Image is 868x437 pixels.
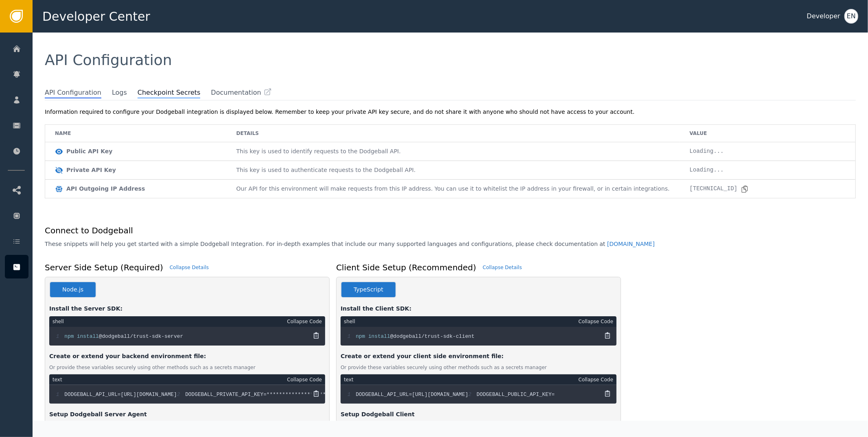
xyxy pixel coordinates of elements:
div: Setup Dodgeball Server Agent [49,410,325,419]
button: Copy Code [603,330,612,340]
div: Install the Server SDK: [49,304,325,313]
div: Setup Dodgeball Client [341,410,617,419]
code: DODGEBALL_PUBLIC_API_KEY= [348,391,555,398]
td: This key is used to identify requests to the Dodgeball API. [227,142,680,161]
span: 1 [348,391,356,398]
button: Copy Code [603,389,612,398]
div: Or provide these variables securely using other methods such as a secrets manager [49,364,325,371]
div: Collapse Code [287,376,322,383]
span: npm [64,333,74,339]
span: install [77,333,99,339]
div: Private API Key [66,166,116,174]
div: shell [344,318,355,325]
td: Details [227,125,680,142]
div: Loading... [690,147,846,156]
button: Copy Code [311,389,321,398]
div: Developer [807,11,840,21]
span: Developer Center [42,7,150,26]
h1: Client Side Setup (Recommended) [336,261,476,274]
span: 1 [56,391,64,398]
span: @dodgeball/trust-sdk-server [99,333,183,339]
div: Create or extend your backend environment file: [49,352,325,361]
div: API Outgoing IP Address [66,185,145,193]
span: API Configuration [45,88,101,98]
span: Logs [112,88,127,98]
span: API Configuration [45,52,172,68]
div: Collapse Code [578,376,613,383]
span: DODGEBALL_API_URL=[URL][DOMAIN_NAME] [64,391,177,398]
div: Collapse Code [287,318,322,325]
button: EN [844,9,858,24]
span: Checkpoint Secrets [138,88,201,98]
div: Loading... [690,166,846,174]
span: npm [356,333,365,339]
span: @dodgeball/trust-sdk-client [390,333,474,339]
span: 1 [56,333,64,340]
div: shell [52,318,64,325]
a: [DOMAIN_NAME] [607,241,655,247]
div: Collapse Details [170,264,209,271]
div: [TECHNICAL_ID] [690,185,749,193]
div: Install the Client SDK: [341,304,617,313]
span: 2 [177,391,185,398]
td: Our API for this environment will make requests from this IP address. You can use it to whitelist... [227,180,680,198]
div: Public API Key [66,147,112,156]
p: These snippets will help you get started with a simple Dodgeball Integration. For in-depth exampl... [45,240,655,248]
div: Collapse Details [483,264,522,271]
div: text [52,376,62,383]
span: Documentation [211,88,261,98]
span: 1 [348,333,356,340]
h1: Server Side Setup (Required) [45,261,163,274]
span: DODGEBALL_API_URL=[URL][DOMAIN_NAME] [356,391,468,398]
button: Node.js [49,281,96,298]
div: Or provide these variables securely using other methods such as a secrets manager [341,364,617,371]
div: Collapse Code [578,318,613,325]
td: Value [680,125,855,142]
h1: Connect to Dodgeball [45,224,655,237]
div: Create or extend your client side environment file: [341,352,617,361]
button: TypeScript [341,281,396,298]
span: 2 [468,391,477,398]
span: install [368,333,390,339]
a: Documentation [211,88,271,98]
div: text [344,376,354,383]
div: Information required to configure your Dodgeball integration is displayed below. Remember to keep... [45,108,856,116]
td: This key is used to authenticate requests to the Dodgeball API. [227,161,680,180]
td: Name [45,125,227,142]
button: Copy Code [311,330,321,340]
